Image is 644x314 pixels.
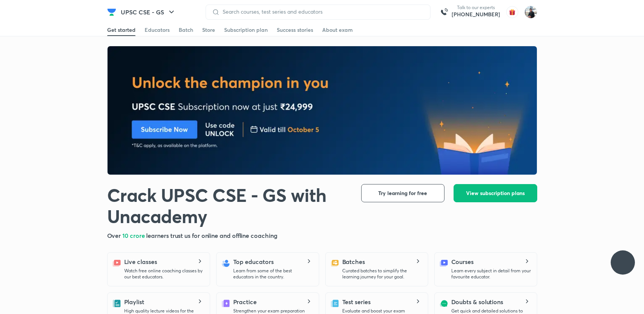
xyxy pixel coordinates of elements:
p: Watch free online coaching classes by our best educators. [124,268,204,280]
h5: Top educators [233,257,274,266]
div: About exam [322,26,353,34]
p: Curated batches to simplify the learning journey for your goal. [342,268,422,280]
p: Talk to our experts [452,5,500,11]
span: Try learning for free [378,189,427,197]
div: Educators [145,26,170,34]
img: Company Logo [107,8,116,17]
img: call-us [437,5,452,20]
a: Subscription plan [224,24,268,36]
h5: Test series [342,297,371,306]
img: avatar [506,6,518,18]
p: Learn from some of the best educators in the country. [233,268,313,280]
h5: Practice [233,297,257,306]
div: Get started [107,26,136,34]
input: Search courses, test series and educators [220,9,424,15]
a: Educators [145,24,170,36]
h5: Live classes [124,257,157,266]
p: Learn every subject in detail from your favourite educator. [451,268,531,280]
a: Store [202,24,215,36]
a: Get started [107,24,136,36]
h1: Crack UPSC CSE - GS with Unacademy [107,184,349,227]
div: Store [202,26,215,34]
img: ttu [618,258,627,267]
h5: Courses [451,257,474,266]
span: Over [107,231,123,239]
button: UPSC CSE - GS [116,5,181,20]
a: Batch [179,24,193,36]
h5: Playlist [124,297,144,306]
div: Batch [179,26,193,34]
button: Try learning for free [361,184,444,202]
span: 10 crore [122,231,146,239]
span: learners trust us for online and offline coaching [146,231,277,239]
div: Subscription plan [224,26,268,34]
h5: Doubts & solutions [451,297,504,306]
div: Success stories [277,26,313,34]
a: About exam [322,24,353,36]
a: [PHONE_NUMBER] [452,11,500,18]
button: View subscription plans [454,184,537,202]
a: Success stories [277,24,313,36]
span: View subscription plans [466,189,525,197]
h5: Batches [342,257,365,266]
img: RS PM [524,6,537,19]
